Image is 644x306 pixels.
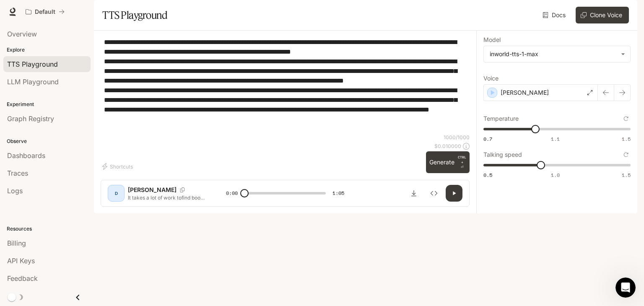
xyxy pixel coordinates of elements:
[576,7,629,23] button: Clone Voice
[622,171,631,179] span: 1.5
[483,152,522,158] p: Talking speed
[128,194,206,201] p: It takes a lot of work tofind books that include same-gender parents,step-parents,[PERSON_NAME] o...
[541,7,569,23] a: Docs
[483,171,492,179] span: 0.5
[426,185,442,202] button: Inspect
[109,187,123,200] div: D
[615,277,636,298] iframe: Intercom live chat
[551,135,560,143] span: 1.1
[458,155,466,165] p: CTRL +
[405,185,422,202] button: Download audio
[226,189,238,197] span: 0:00
[483,75,499,81] p: Voice
[490,50,617,58] div: inworld-tts-1-max
[458,155,466,170] p: ⏎
[483,116,519,122] p: Temperature
[22,3,68,20] button: All workspaces
[102,7,167,23] h1: TTS Playground
[426,151,470,173] button: GenerateCTRL +⏎
[621,150,631,159] button: Reset to default
[483,135,492,143] span: 0.7
[622,135,631,143] span: 1.5
[484,46,630,62] div: inworld-tts-1-max
[501,88,549,97] p: [PERSON_NAME]
[101,160,136,173] button: Shortcuts
[483,37,501,43] p: Model
[621,114,631,123] button: Reset to default
[128,186,177,194] p: [PERSON_NAME]
[551,171,560,179] span: 1.0
[35,8,55,16] p: Default
[177,187,188,192] button: Copy Voice ID
[332,189,344,197] span: 1:05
